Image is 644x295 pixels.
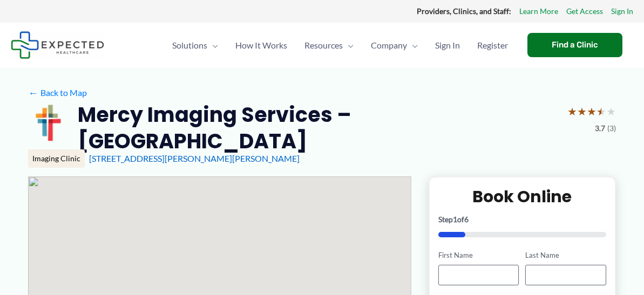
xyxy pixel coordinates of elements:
span: ★ [587,101,596,121]
span: ★ [577,101,587,121]
span: How It Works [235,26,287,64]
div: Imaging Clinic [28,149,85,168]
a: How It Works [227,26,296,64]
h2: Book Online [438,186,606,207]
a: ResourcesMenu Toggle [296,26,362,64]
span: (3) [607,121,616,135]
a: Sign In [426,26,469,64]
span: Solutions [172,26,207,64]
span: Register [477,26,508,64]
a: ←Back to Map [28,85,87,101]
a: Sign In [611,4,633,18]
label: Last Name [525,250,606,260]
span: Menu Toggle [407,26,418,64]
span: ★ [606,101,616,121]
span: Menu Toggle [343,26,354,64]
a: [STREET_ADDRESS][PERSON_NAME][PERSON_NAME] [89,153,300,163]
span: 3.7 [595,121,605,135]
a: Learn More [519,4,558,18]
span: ★ [567,101,577,121]
a: Get Access [566,4,603,18]
a: SolutionsMenu Toggle [164,26,227,64]
span: Company [371,26,407,64]
p: Step of [438,216,606,223]
img: Expected Healthcare Logo - side, dark font, small [11,31,104,59]
span: Sign In [435,26,460,64]
h2: Mercy Imaging Services – [GEOGRAPHIC_DATA] [78,101,559,155]
a: Register [469,26,517,64]
nav: Primary Site Navigation [164,26,517,64]
span: Menu Toggle [207,26,218,64]
span: Resources [304,26,343,64]
span: ← [28,87,38,98]
a: CompanyMenu Toggle [362,26,426,64]
strong: Providers, Clinics, and Staff: [417,6,511,16]
label: First Name [438,250,519,260]
a: Find a Clinic [527,33,622,57]
span: 1 [453,215,457,224]
span: 6 [464,215,469,224]
span: ★ [596,101,606,121]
